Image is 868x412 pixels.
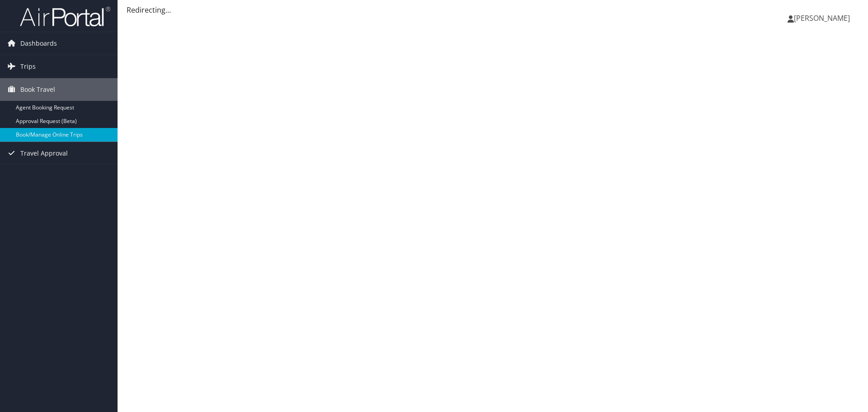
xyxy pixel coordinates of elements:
[20,55,36,78] span: Trips
[127,5,859,15] div: Redirecting...
[20,6,110,27] img: airportal-logo.png
[20,78,55,101] span: Book Travel
[20,142,68,165] span: Travel Approval
[794,13,850,23] span: [PERSON_NAME]
[20,32,57,55] span: Dashboards
[788,5,859,32] a: [PERSON_NAME]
